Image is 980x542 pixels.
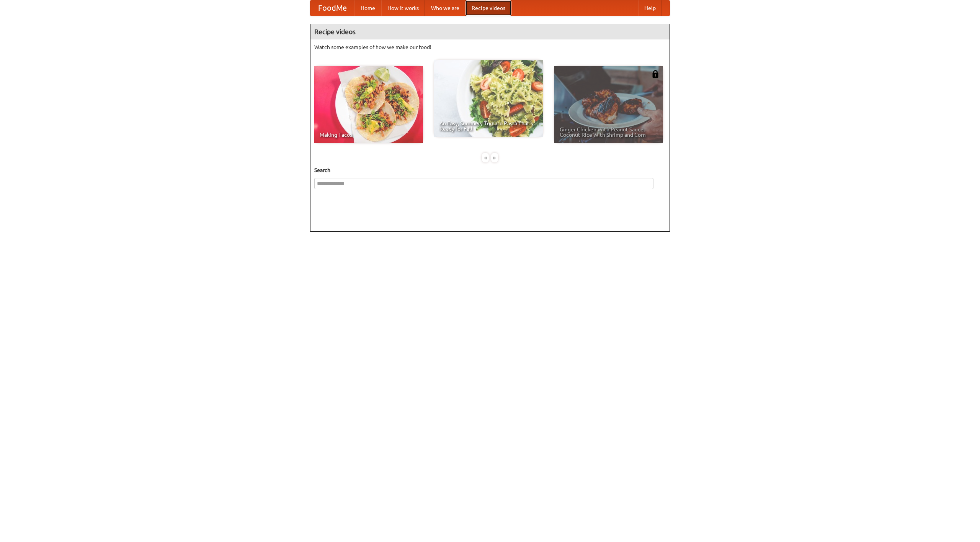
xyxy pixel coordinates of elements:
span: An Easy, Summery Tomato Pasta That's Ready for Fall [439,121,537,131]
a: Help [638,0,662,16]
a: Recipe videos [465,0,511,16]
h4: Recipe videos [310,24,670,39]
div: » [491,153,498,162]
a: Making Tacos [314,66,423,143]
a: An Easy, Summery Tomato Pasta That's Ready for Fall [434,60,543,137]
a: Home [354,0,381,16]
a: FoodMe [310,0,354,16]
h5: Search [314,166,666,174]
div: « [482,153,489,162]
img: 483408.png [652,70,659,78]
span: Making Tacos [320,132,418,138]
a: Who we are [425,0,465,16]
a: How it works [381,0,425,16]
p: Watch some examples of how we make our food! [314,43,666,51]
